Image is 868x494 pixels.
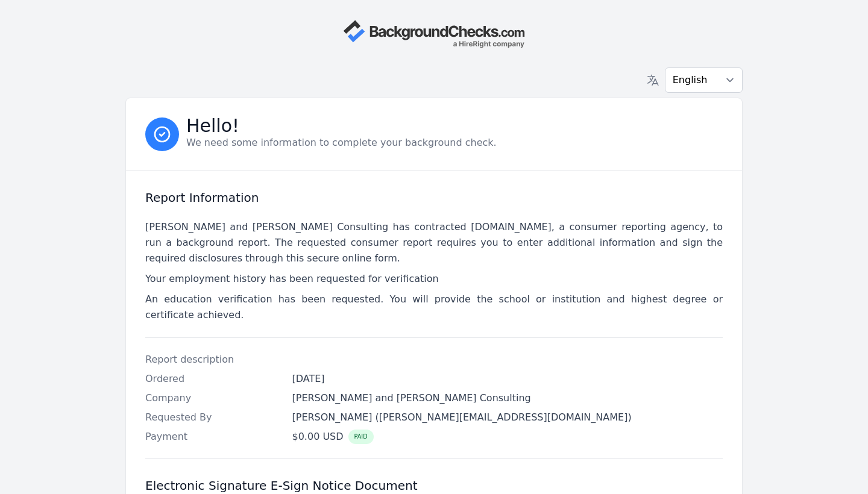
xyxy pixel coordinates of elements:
[348,430,374,444] span: PAID
[145,430,283,444] dt: Payment
[292,430,374,444] div: $0.00 USD
[343,19,525,48] img: Company Logo
[145,352,283,367] dt: Report description
[145,190,723,205] h3: Report Information
[145,391,283,405] dt: Company
[145,292,723,323] p: An education verification has been requested. You will provide the school or institution and high...
[292,410,723,425] dd: [PERSON_NAME] ([PERSON_NAME][EMAIL_ADDRESS][DOMAIN_NAME])
[145,372,283,386] dt: Ordered
[186,136,497,150] p: We need some information to complete your background check.
[145,478,723,493] h3: Electronic Signature E-Sign Notice Document
[292,372,723,386] dd: [DATE]
[145,219,723,266] p: [PERSON_NAME] and [PERSON_NAME] Consulting has contracted [DOMAIN_NAME], a consumer reporting age...
[186,119,497,133] h3: Hello!
[145,410,283,425] dt: Requested By
[145,271,723,287] p: Your employment history has been requested for verification
[292,391,723,405] dd: [PERSON_NAME] and [PERSON_NAME] Consulting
